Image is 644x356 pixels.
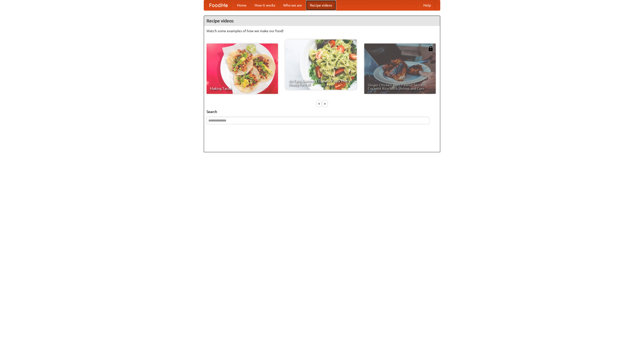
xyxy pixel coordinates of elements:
img: 483408.png [428,46,433,51]
div: « [317,100,321,107]
a: FoodMe [204,0,233,10]
p: Watch some examples of how we make our food! [207,28,437,33]
a: Making Tacos [207,44,278,94]
h4: Recipe videos [204,16,440,26]
a: Who we are [279,0,306,10]
div: » [323,100,327,107]
a: Recipe videos [306,0,336,10]
span: Making Tacos [210,87,274,90]
a: How it works [251,0,279,10]
span: An Easy, Summery Tomato Pasta That's Ready for Fall [289,79,353,86]
h5: Search [207,109,437,114]
a: Home [233,0,251,10]
a: Help [419,0,435,10]
a: An Easy, Summery Tomato Pasta That's Ready for Fall [285,39,357,90]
